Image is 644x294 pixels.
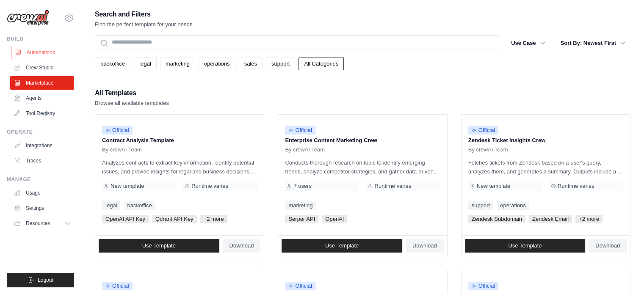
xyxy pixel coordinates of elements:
[266,58,295,70] a: support
[229,242,254,249] span: Download
[506,36,550,51] button: Use Case
[529,215,572,223] span: Zendesk Email
[10,107,74,120] a: Tool Registry
[7,273,74,287] button: Logout
[142,242,176,249] span: Use Template
[7,129,74,135] div: Operate
[102,282,133,290] span: Official
[95,87,169,99] h2: All Templates
[124,201,155,210] a: backoffice
[10,186,74,200] a: Usage
[191,183,228,190] span: Runtime varies
[10,76,74,90] a: Marketplace
[99,239,219,253] a: Use Template
[575,215,603,223] span: +2 more
[10,61,74,74] a: Crew Studio
[285,136,440,145] p: Enterprise Content Marketing Crew
[239,58,263,70] a: sales
[102,146,142,153] span: By crewAI Team
[285,201,316,210] a: marketing
[465,239,586,253] a: Use Template
[10,139,74,152] a: Integrations
[223,239,261,253] a: Download
[102,136,257,145] p: Contract Analysis Template
[102,158,257,176] p: Analyzes contracts to extract key information, identify potential issues, and provide insights fo...
[200,215,227,223] span: +2 more
[285,282,315,290] span: Official
[11,46,75,59] a: Automations
[102,126,133,135] span: Official
[595,242,620,249] span: Download
[468,201,493,210] a: support
[285,126,315,135] span: Official
[95,99,169,107] p: Browse all available templates
[111,183,144,190] span: New template
[102,215,149,223] span: OpenAI API Key
[10,154,74,168] a: Traces
[285,215,318,223] span: Serper API
[374,183,411,190] span: Runtime varies
[152,215,197,223] span: Qdrant API Key
[589,239,627,253] a: Download
[95,20,193,29] p: Find the perfect template for your needs
[468,282,499,290] span: Official
[285,146,325,153] span: By crewAI Team
[10,91,74,105] a: Agents
[412,242,437,249] span: Download
[95,8,193,20] h2: Search and Filters
[160,58,195,70] a: marketing
[199,58,235,70] a: operations
[10,217,74,230] button: Resources
[556,36,630,51] button: Sort By: Newest First
[468,136,623,145] p: Zendesk Ticket Insights Crew
[293,183,312,190] span: 7 users
[497,201,529,210] a: operations
[468,126,499,135] span: Official
[477,183,510,190] span: New template
[299,58,344,70] a: All Categories
[468,158,623,176] p: Fetches tickets from Zendesk based on a user's query, analyzes them, and generates a summary. Out...
[38,277,53,283] span: Logout
[102,201,120,210] a: legal
[468,215,525,223] span: Zendesk Subdomain
[322,215,347,223] span: OpenAI
[508,242,542,249] span: Use Template
[406,239,444,253] a: Download
[558,183,594,190] span: Runtime varies
[7,36,74,42] div: Build
[95,58,130,70] a: backoffice
[7,176,74,183] div: Manage
[10,201,74,215] a: Settings
[26,220,50,227] span: Resources
[7,10,49,26] img: Logo
[325,242,359,249] span: Use Template
[282,239,402,253] a: Use Template
[134,58,156,70] a: legal
[285,158,440,176] p: Conducts thorough research on topic to identify emerging trends, analyze competitor strategies, a...
[468,146,508,153] span: By crewAI Team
